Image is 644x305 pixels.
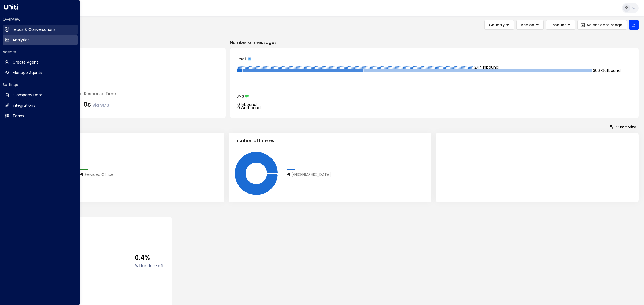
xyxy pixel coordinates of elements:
span: 0.4% [135,253,164,263]
div: 4Serviced Office [80,170,147,178]
div: [PERSON_NAME] Average Response Time [28,91,219,97]
h2: Integrations [13,103,35,108]
span: Select date range [587,23,622,27]
span: Serviced Office [84,172,114,177]
h2: Leads & Conversations [13,27,56,32]
button: Region [516,20,544,30]
h2: Settings [3,82,78,87]
span: Email [236,57,247,61]
tspan: 0 Inbound [237,102,257,107]
a: Team [3,111,78,121]
h2: Analytics [13,37,30,43]
span: Gracechurch Street [291,172,331,177]
tspan: 366 Outbound [593,68,621,73]
label: % Handed-off [135,263,164,269]
p: Number of messages [230,39,639,46]
div: 4Gracechurch Street [287,170,354,178]
h2: Manage Agents [13,70,42,76]
h3: Location of Interest [233,137,427,144]
tspan: 244 Inbound [475,65,499,70]
span: Region [521,23,534,27]
span: via SMS [93,102,109,108]
h3: Product of Interest [26,137,219,144]
p: Conversion Metrics [21,207,639,214]
h2: Create Agent [13,59,38,65]
a: Create Agent [3,57,78,67]
a: Manage Agents [3,68,78,78]
div: 4 [287,170,290,178]
tspan: 0 Outbound [237,105,261,110]
button: Select date range [577,20,627,30]
span: Product [550,23,566,27]
div: Number of Inquiries [28,54,219,61]
span: Country [489,23,505,27]
button: Customize [607,123,639,131]
a: Analytics [3,35,78,45]
a: Leads & Conversations [3,25,78,35]
div: 0s [83,100,109,109]
a: Integrations [3,101,78,110]
h2: Agents [3,49,78,55]
a: Company Data [3,90,78,100]
div: 4 [80,170,83,178]
div: SMS [236,94,632,98]
button: Country [484,20,514,30]
button: Product [546,20,575,30]
h2: Company Data [13,92,42,98]
h2: Team [13,113,24,119]
p: Engagement Metrics [21,39,226,46]
h2: Overview [3,17,78,22]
